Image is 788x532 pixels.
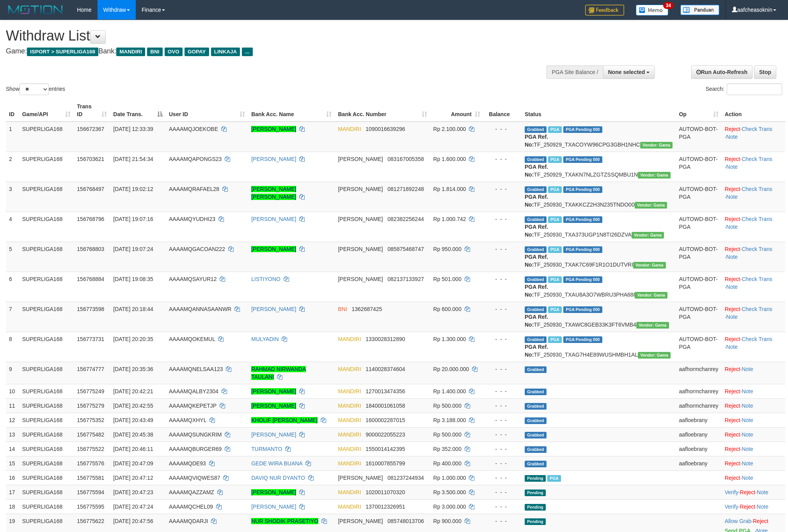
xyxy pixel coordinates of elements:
[6,152,19,182] td: 2
[525,224,548,238] b: PGA Ref. No:
[20,83,49,95] select: Showentries
[19,302,74,332] td: SUPERLIGA168
[663,2,674,9] span: 34
[548,126,562,133] span: Marked by aafsengchandara
[563,336,602,343] span: PGA Pending
[113,366,153,372] span: [DATE] 20:35:36
[251,489,296,495] a: [PERSON_NAME]
[742,366,753,372] a: Note
[251,403,296,409] a: [PERSON_NAME]
[585,5,624,16] img: Feedback.jpg
[522,242,676,272] td: TF_250930_TXAK7C69F1R1O1DUTVRI
[563,246,602,253] span: PGA Pending
[251,504,296,510] a: [PERSON_NAME]
[185,48,209,56] span: GOPAY
[522,99,676,122] th: Status
[77,216,104,222] span: 156768796
[742,156,772,162] a: Check Trans
[722,242,785,272] td: · ·
[754,65,776,79] a: Stop
[525,403,547,410] span: Grabbed
[6,28,518,44] h1: Withdraw List
[525,389,547,395] span: Grabbed
[242,48,252,56] span: ...
[19,413,74,427] td: SUPERLIGA168
[725,504,738,510] a: Verify
[169,336,215,342] span: AAAAMQOKEMUL
[742,388,753,394] a: Note
[147,48,162,56] span: BNI
[676,362,721,384] td: aafhormchanrey
[725,446,740,452] a: Reject
[433,156,466,162] span: Rp 1.600.000
[6,212,19,242] td: 4
[525,254,548,268] b: PGA Ref. No:
[77,306,104,312] span: 156773598
[338,336,361,342] span: MANDIRI
[691,65,753,79] a: Run Auto-Refresh
[77,156,104,162] span: 156703621
[725,276,740,282] a: Reject
[19,272,74,302] td: SUPERLIGA168
[486,275,518,283] div: - - -
[338,366,361,372] span: MANDIRI
[113,246,153,252] span: [DATE] 19:07:24
[726,284,738,290] a: Note
[165,48,183,56] span: OVO
[725,216,740,222] a: Reject
[676,413,721,427] td: aafloebrany
[366,403,405,409] span: Copy 1840001061058 to clipboard
[19,362,74,384] td: SUPERLIGA168
[726,224,738,230] a: Note
[211,48,240,56] span: LINKAJA
[251,336,279,342] a: MULYADIN
[740,504,756,510] a: Reject
[603,65,655,79] button: None selected
[486,155,518,163] div: - - -
[757,504,768,510] a: Note
[251,518,318,524] a: NUR SHODIK PRASETIYO
[338,126,361,132] span: MANDIRI
[725,336,740,342] a: Reject
[251,126,296,132] a: [PERSON_NAME]
[753,518,768,524] a: Reject
[387,186,424,192] span: Copy 081271892248 to clipboard
[6,83,65,95] label: Show entries
[251,446,282,452] a: TURMANTO
[19,152,74,182] td: SUPERLIGA168
[525,417,547,424] span: Grabbed
[19,398,74,413] td: SUPERLIGA168
[726,254,738,260] a: Note
[387,156,424,162] span: Copy 083167005358 to clipboard
[169,156,222,162] span: AAAAMQAPONGS23
[486,305,518,313] div: - - -
[522,332,676,362] td: TF_250930_TXAG7H4E89WUSHMBH1AL
[113,306,153,312] span: [DATE] 20:18:44
[433,403,461,409] span: Rp 500.000
[525,276,547,283] span: Grabbed
[725,489,738,495] a: Verify
[722,272,785,302] td: · ·
[742,306,772,312] a: Check Trans
[19,122,74,152] td: SUPERLIGA168
[366,336,405,342] span: Copy 1330028312890 to clipboard
[77,336,104,342] span: 156773731
[338,156,383,162] span: [PERSON_NAME]
[6,4,65,16] img: MOTION_logo.png
[19,212,74,242] td: SUPERLIGA168
[563,186,602,193] span: PGA Pending
[548,246,562,253] span: Marked by aafsoumeymey
[547,65,603,79] div: PGA Site Balance /
[113,216,153,222] span: [DATE] 19:07:16
[522,302,676,332] td: TF_250930_TXAWC8GEB33K3FT6VMB4
[742,446,753,452] a: Note
[113,431,153,438] span: [DATE] 20:45:38
[113,403,153,409] span: [DATE] 20:42:55
[338,417,361,423] span: MANDIRI
[486,387,518,395] div: - - -
[6,242,19,272] td: 5
[6,302,19,332] td: 7
[563,216,602,223] span: PGA Pending
[522,272,676,302] td: TF_250930_TXAU8A3O7WBRU3PHA68I
[74,99,110,122] th: Trans ID: activate to sort column ascending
